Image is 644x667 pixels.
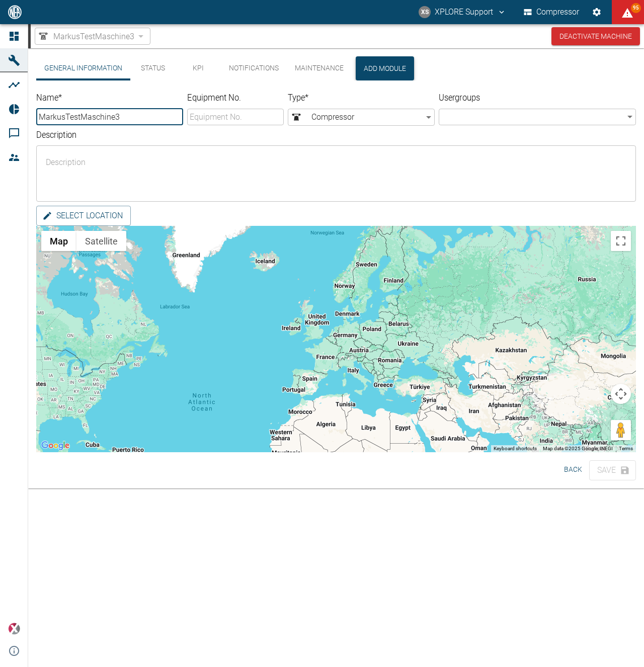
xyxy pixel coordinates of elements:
[176,56,221,80] button: KPI
[419,6,431,18] div: XS
[7,5,23,19] img: logo
[36,206,131,226] button: Select location
[557,460,589,479] button: Back
[221,56,287,80] button: Notifications
[522,3,582,21] button: Compressor
[36,92,146,104] label: Name *
[288,92,398,104] label: Type *
[8,623,20,635] img: Xplore Logo
[287,56,352,80] button: Maintenance
[439,92,587,104] label: Usergroups
[130,56,176,80] button: Status
[551,27,640,46] button: Deactivate Machine
[187,109,284,125] input: Equipment No.
[36,129,486,141] label: Description
[356,56,414,80] button: Add Module
[36,56,130,80] button: General Information
[588,3,606,21] button: Settings
[187,92,260,104] label: Equipment No.
[37,30,134,42] a: MarkusTestMaschine3
[53,31,134,42] span: MarkusTestMaschine3
[631,3,641,13] span: 95
[290,111,423,123] span: Compressor
[417,3,508,21] button: compressors@neaxplore.com
[36,109,183,125] input: Name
